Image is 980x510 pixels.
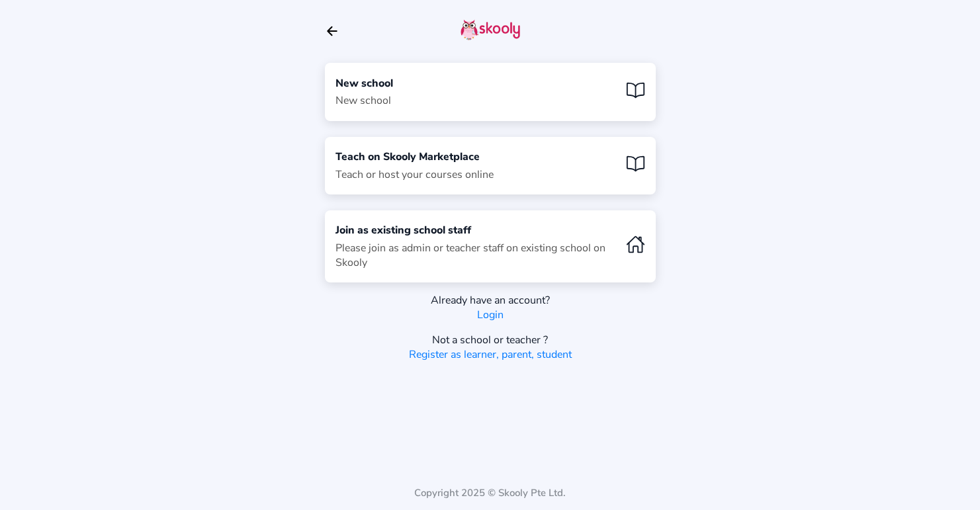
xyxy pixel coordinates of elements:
[335,167,494,182] div: Teach or host your courses online
[335,149,494,164] div: Teach on Skooly Marketplace
[335,223,615,237] div: Join as existing school staff
[335,76,393,91] div: New school
[626,81,645,100] ion-icon: book outline
[325,333,656,347] div: Not a school or teacher ?
[335,241,615,270] div: Please join as admin or teacher staff on existing school on Skooly
[477,308,504,322] a: Login
[461,19,520,40] img: skooly-logo.png
[626,154,645,173] ion-icon: book outline
[409,347,572,362] a: Register as learner, parent, student
[325,24,339,38] button: arrow back outline
[626,235,645,254] ion-icon: home outline
[335,93,393,108] div: New school
[325,293,656,308] div: Already have an account?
